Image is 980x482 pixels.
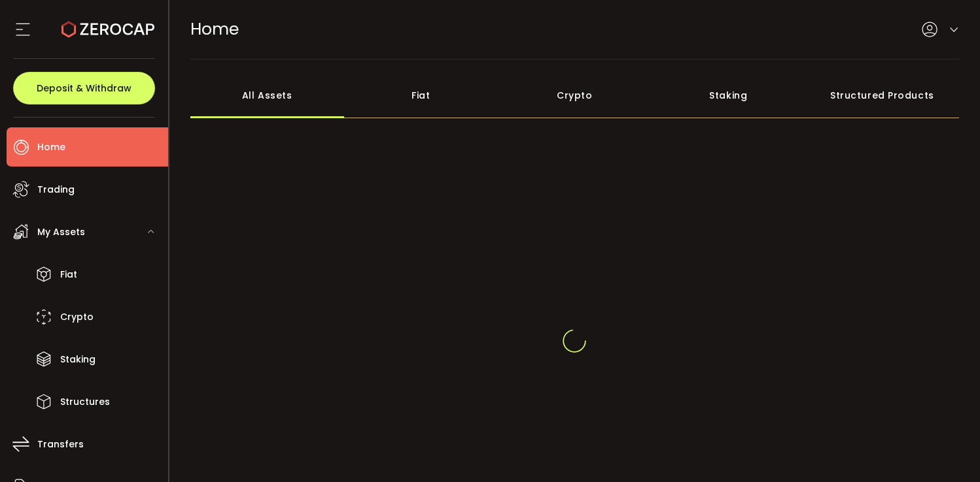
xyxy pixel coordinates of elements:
[498,72,652,118] div: Crypto
[190,72,344,118] div: All Assets
[37,435,84,454] span: Transfers
[37,138,65,157] span: Home
[805,72,959,118] div: Structured Products
[37,223,85,242] span: My Assets
[13,72,155,104] button: Deposit & Withdraw
[60,308,94,327] span: Crypto
[652,72,805,118] div: Staking
[37,84,131,93] span: Deposit & Withdraw
[60,265,77,284] span: Fiat
[60,350,96,369] span: Staking
[344,72,498,118] div: Fiat
[60,393,110,411] span: Structures
[37,180,75,199] span: Trading
[190,18,239,40] span: Home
